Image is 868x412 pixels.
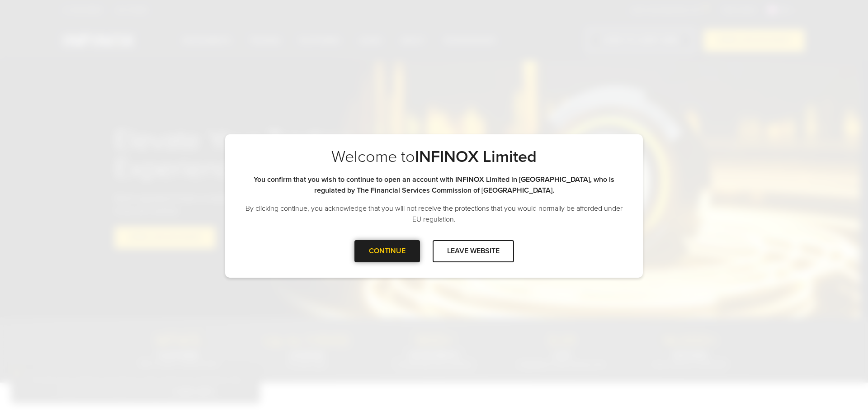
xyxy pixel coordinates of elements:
[354,240,420,262] div: CONTINUE
[415,147,537,166] strong: INFINOX Limited
[254,175,614,195] strong: You confirm that you wish to continue to open an account with INFINOX Limited in [GEOGRAPHIC_DATA...
[243,203,625,225] p: By clicking continue, you acknowledge that you will not receive the protections that you would no...
[433,240,514,262] div: LEAVE WEBSITE
[243,147,625,167] p: Welcome to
